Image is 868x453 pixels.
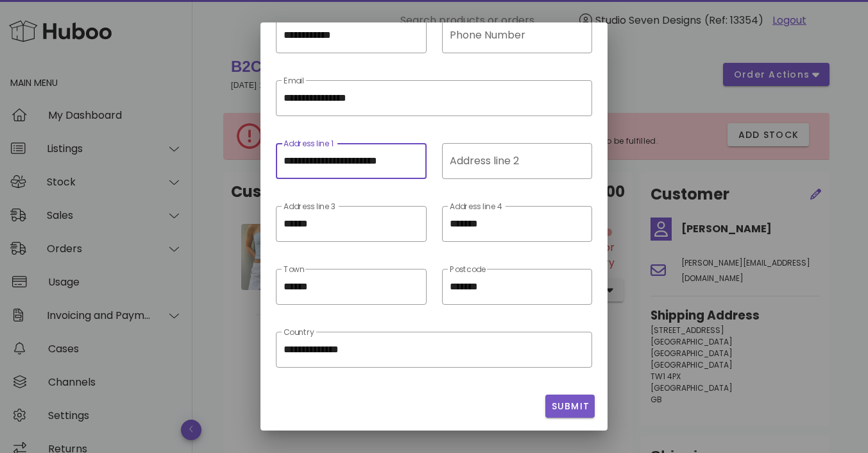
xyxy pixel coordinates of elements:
label: Postcode [450,265,486,275]
button: Submit [545,395,595,418]
span: Submit [550,400,590,413]
label: Address line 4 [450,202,503,212]
label: Town [284,265,304,275]
label: Address line 3 [284,202,336,212]
label: Address line 1 [284,139,334,149]
label: Country [284,328,314,338]
label: Email [284,76,304,86]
